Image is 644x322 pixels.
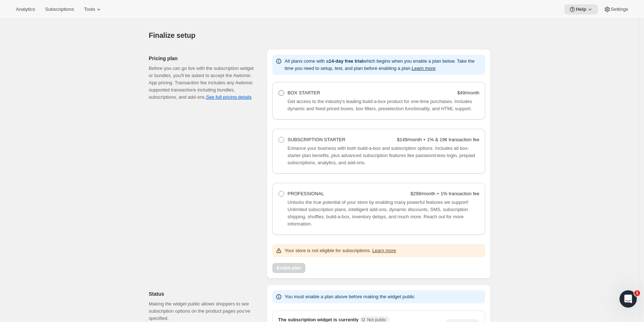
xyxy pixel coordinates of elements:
[16,6,35,12] span: Analytics
[287,200,468,227] span: Unlocks the true potential of your store by enabling many powerful features we support! Unlimited...
[149,290,255,298] h2: Status
[576,6,586,12] span: Help
[634,290,640,296] span: 1
[328,58,363,64] b: 14-day free trial
[287,90,320,95] span: BOX STARTER
[285,58,482,72] p: All plans come with a which begins when you enable a plan below. Take the time you need to setup,...
[45,6,74,12] span: Subscriptions
[149,55,255,62] h2: Pricing plan
[287,137,345,142] span: SUBSCRIPTION STARTER
[41,4,78,14] button: Subscriptions
[411,191,479,196] strong: $299/month + 1% transaction fee
[285,247,396,254] p: Your store is not eligible for subscriptions.
[611,6,628,12] span: Settings
[149,31,195,39] span: Finalize setup
[599,4,632,14] button: Settings
[149,300,255,322] p: Making the widget public allows shoppers to see subscription options on the product pages you’ve ...
[287,191,324,196] span: PROFESSIONAL
[206,94,251,100] a: See full pricing details
[287,99,472,111] span: Get access to the industry's leading build-a-box product for one-time purchases. Includes dynamic...
[457,90,479,95] strong: $49/month
[564,4,598,14] button: Help
[397,137,479,142] strong: $149/month + 1% & 19¢ transaction fee
[285,293,415,300] p: You must enable a plan above before making the widget public
[12,4,39,14] button: Analytics
[80,4,107,14] button: Tools
[412,66,435,71] button: Learn more
[372,248,396,253] a: Learn more
[287,146,475,165] span: Enhance your business with both build-a-box and subscription options. Includes all box-starter pl...
[620,290,637,308] iframe: Intercom live chat
[149,65,255,101] div: Before you can go live with the subscription widget or bundles, you'll be asked to accept the Awt...
[84,6,95,12] span: Tools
